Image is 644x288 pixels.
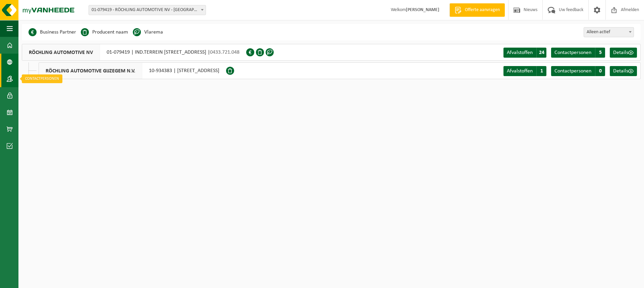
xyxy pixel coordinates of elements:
span: 5 [595,48,605,58]
span: Afvalstoffen [507,50,533,55]
span: Offerte aanvragen [463,7,501,13]
li: Producent naam [81,27,128,37]
span: Afvalstoffen [507,68,533,74]
a: Details [610,48,637,58]
span: 01-079419 - RÖCHLING AUTOMOTIVE NV - GIJZEGEM [89,5,206,15]
a: Afvalstoffen 24 [503,48,546,58]
a: Contactpersonen 5 [551,48,605,58]
span: Details [613,68,628,74]
div: 01-079419 | IND.TERREIN [STREET_ADDRESS] | [22,44,246,61]
span: RÖCHLING AUTOMOTIVE GIJZEGEM N.V. [39,63,142,79]
li: Vlarema [133,27,163,37]
span: 01-079419 - RÖCHLING AUTOMOTIVE NV - GIJZEGEM [89,5,206,15]
strong: [PERSON_NAME] [406,7,439,12]
span: Alleen actief [584,27,634,37]
span: Details [613,50,628,55]
span: RÖCHLING AUTOMOTIVE NV [22,44,100,60]
span: 1 [536,66,546,76]
a: Afvalstoffen 1 [503,66,546,76]
a: Offerte aanvragen [449,3,505,17]
a: Contactpersonen 0 [551,66,605,76]
span: 0433.721.048 [210,50,239,55]
span: 0 [595,66,605,76]
span: Contactpersonen [554,50,591,55]
li: Business Partner [29,27,76,37]
span: Alleen actief [584,27,634,37]
span: 24 [536,48,546,58]
a: Details [610,66,637,76]
div: 10-934383 | [STREET_ADDRESS] [39,62,226,79]
span: Contactpersonen [554,68,591,74]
